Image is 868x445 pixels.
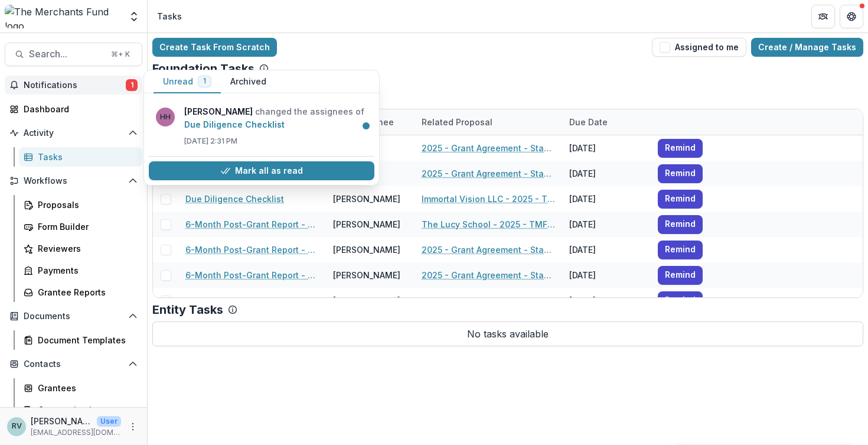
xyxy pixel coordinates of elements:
a: Grantees [19,378,142,398]
div: Rachael Viscidy [12,423,22,430]
div: Document Templates [38,334,133,346]
a: Create Task From Scratch [152,38,277,57]
span: Contacts [24,359,123,369]
p: Entity Tasks [152,303,223,317]
span: Activity [24,128,123,138]
button: Archived [221,70,276,93]
div: Form Builder [38,220,133,233]
button: Notifications1 [5,76,142,95]
button: Remind [658,139,703,158]
span: 1 [203,77,206,85]
div: Due Date [562,109,651,135]
button: Open Workflows [5,171,142,190]
a: 2025 - Grant Agreement - Stabilization Grant Program [422,167,555,180]
div: [DATE] [562,237,651,262]
div: Related Proposal [415,116,500,128]
a: Proposals [19,195,142,215]
div: [PERSON_NAME] [333,294,400,307]
a: Form Builder [19,217,142,236]
a: 6-Month Post-Grant Report - Stabilization Grant Program [185,294,319,307]
button: Partners [811,5,835,28]
p: [EMAIL_ADDRESS][DOMAIN_NAME] [31,427,121,438]
div: [DATE] [562,212,651,237]
button: Open Activity [5,124,142,142]
button: Open Documents [5,307,142,326]
button: Mark all as read [149,161,374,180]
span: Documents [24,311,123,321]
p: changed the assignees of [184,105,367,131]
a: Create / Manage Tasks [751,38,863,57]
div: Tasks [157,10,182,22]
p: User [97,416,121,427]
a: 2025 - Grant Agreement - Stabilization Grant Program [422,269,555,281]
button: Remind [658,164,703,183]
a: 2025 - TMF 2025 Stabilization Grant Program [422,294,555,307]
div: Tasks [38,151,133,163]
a: The Lucy School - 2025 - TMF 2025 Stabilization Grant Program - Spring Cycle [422,218,555,230]
a: 2025 - Grant Agreement - Stabilization Grant Program [422,243,555,256]
a: Document Templates [19,330,142,350]
a: 2025 - Grant Agreement - Stabilization Grant Program [422,142,555,154]
button: Remind [658,190,703,209]
a: Tasks [19,147,142,167]
div: Communications [38,404,133,416]
div: Proposals [38,199,133,211]
p: [PERSON_NAME] [31,415,92,427]
a: Due Diligence Checklist [185,193,284,205]
button: Get Help [840,5,863,28]
div: Payments [38,264,133,277]
p: Foundation Tasks [152,61,254,76]
div: [PERSON_NAME] [333,269,400,281]
button: Assigned to me [652,38,746,57]
a: Payments [19,261,142,280]
div: ⌘ + K [109,48,132,61]
span: Search... [29,48,104,60]
div: [DATE] [562,135,651,161]
a: Immortal Vision LLC - 2025 - TMF 2025 Stabilization Grant Program [422,193,555,205]
a: Grantee Reports [19,282,142,302]
span: 1 [126,79,138,91]
a: 6-Month Post-Grant Report - Stabilization Grant Program [185,243,319,256]
div: [PERSON_NAME] [333,193,400,205]
div: Dashboard [24,103,133,115]
div: [DATE] [562,262,651,288]
a: Dashboard [5,99,142,119]
a: Communications [19,400,142,420]
nav: breadcrumb [152,8,187,25]
a: 6-Month Post-Grant Report - Stabilization Grant Program [185,269,319,281]
a: Reviewers [19,239,142,258]
button: Remind [658,266,703,285]
span: Notifications [24,80,126,90]
div: Reviewers [38,242,133,255]
div: [PERSON_NAME] [333,243,400,256]
div: [DATE] [562,186,651,212]
a: Due Diligence Checklist [184,119,285,129]
button: Remind [658,241,703,259]
div: Grantees [38,382,133,394]
p: No tasks available [152,321,863,346]
div: Due Date [562,116,615,128]
img: The Merchants Fund logo [5,5,121,28]
a: 6-Month Post-Grant Report - Stabilization Grant Program [185,218,319,230]
div: Related Proposal [415,109,562,135]
span: Workflows [24,176,123,186]
div: [PERSON_NAME] [333,218,400,230]
button: Unread [154,70,221,93]
button: Remind [658,215,703,234]
div: Grantee Reports [38,286,133,298]
button: Search... [5,43,142,66]
div: [DATE] [562,288,651,313]
button: More [126,420,140,434]
button: Remind [658,291,703,310]
button: Open entity switcher [126,5,142,28]
div: [DATE] [562,161,651,186]
button: Open Contacts [5,355,142,373]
